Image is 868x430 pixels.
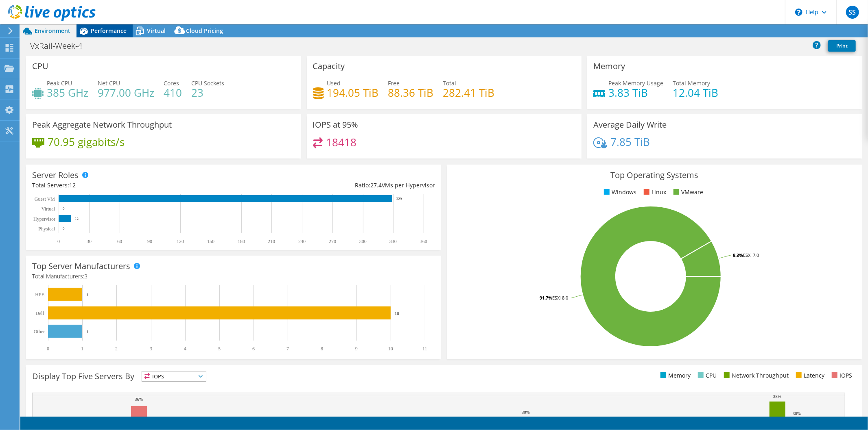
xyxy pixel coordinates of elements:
[32,171,79,180] h3: Server Roles
[142,371,206,381] span: IOPS
[794,371,824,380] li: Latency
[57,239,60,244] text: 0
[252,346,255,352] text: 6
[743,252,759,258] tspan: ESXi 7.0
[793,411,801,416] text: 30%
[32,262,130,271] h3: Top Server Manufacturers
[593,62,625,71] h3: Memory
[355,346,358,352] text: 9
[795,9,802,16] svg: \n
[828,40,856,52] a: Print
[191,88,224,97] h4: 23
[117,239,122,244] text: 60
[115,346,118,352] text: 2
[329,239,336,244] text: 270
[443,79,457,87] span: Total
[593,120,667,129] h3: Average Daily Write
[35,311,44,316] text: Dell
[147,27,166,35] span: Virtual
[552,295,568,301] tspan: ESXi 8.0
[388,88,434,97] h4: 88.36 TiB
[63,226,65,230] text: 0
[327,79,341,87] span: Used
[63,206,65,211] text: 0
[32,272,435,281] h4: Total Manufacturers:
[327,88,379,97] h4: 194.05 TiB
[388,346,393,352] text: 10
[147,239,152,244] text: 90
[35,27,70,35] span: Environment
[75,217,79,221] text: 12
[696,371,717,380] li: CPU
[191,79,224,87] span: CPU Sockets
[608,88,663,97] h4: 3.83 TiB
[91,27,127,35] span: Performance
[395,311,400,316] text: 10
[388,79,400,87] span: Free
[522,410,530,415] text: 30%
[733,252,743,258] tspan: 8.3%
[47,79,72,87] span: Peak CPU
[642,188,666,197] li: Linux
[540,295,552,301] tspan: 91.7%
[32,62,48,71] h3: CPU
[69,181,76,189] span: 12
[34,329,45,334] text: Other
[673,79,710,87] span: Total Memory
[268,239,275,244] text: 210
[234,181,435,190] div: Ratio: VMs per Hypervisor
[313,120,359,129] h3: IOPS at 95%
[453,171,856,180] h3: Top Operating Systems
[84,272,87,280] span: 3
[86,329,89,334] text: 1
[184,346,186,352] text: 4
[35,196,55,202] text: Guest VM
[286,346,289,352] text: 7
[359,239,367,244] text: 300
[186,27,223,35] span: Cloud Pricing
[671,188,703,197] li: VMware
[33,216,55,222] text: Hypervisor
[608,79,663,87] span: Peak Memory Usage
[48,137,125,146] h4: 70.95 gigabits/s
[207,239,214,244] text: 150
[370,181,382,189] span: 27.4
[658,371,691,380] li: Memory
[602,188,636,197] li: Windows
[164,79,179,87] span: Cores
[98,79,120,87] span: Net CPU
[722,371,789,380] li: Network Throughput
[135,397,143,402] text: 36%
[830,371,852,380] li: IOPS
[42,206,55,212] text: Virtual
[673,88,718,97] h4: 12.04 TiB
[98,88,154,97] h4: 977.00 GHz
[298,239,306,244] text: 240
[35,292,44,298] text: HPE
[238,239,245,244] text: 180
[389,239,397,244] text: 330
[396,197,402,201] text: 329
[443,88,495,97] h4: 282.41 TiB
[26,41,95,50] h1: VxRail-Week-4
[38,226,55,232] text: Physical
[846,6,859,19] span: SS
[321,346,323,352] text: 8
[150,346,152,352] text: 3
[32,120,172,129] h3: Peak Aggregate Network Throughput
[177,239,184,244] text: 120
[47,346,49,352] text: 0
[313,62,345,71] h3: Capacity
[87,239,92,244] text: 30
[164,88,182,97] h4: 410
[773,394,781,399] text: 38%
[86,292,89,297] text: 1
[218,346,221,352] text: 5
[422,346,427,352] text: 11
[420,239,427,244] text: 360
[81,346,83,352] text: 1
[47,88,88,97] h4: 385 GHz
[326,138,356,147] h4: 18418
[32,181,234,190] div: Total Servers:
[610,137,650,146] h4: 7.85 TiB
